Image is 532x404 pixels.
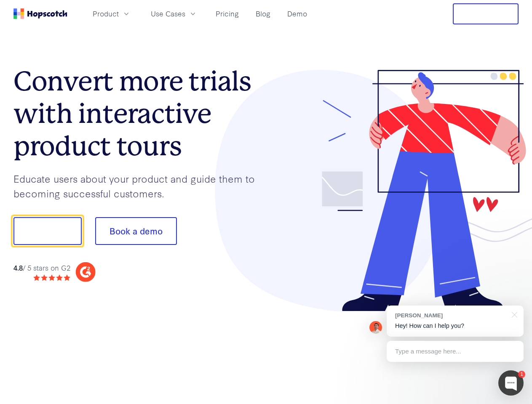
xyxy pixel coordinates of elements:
p: Educate users about your product and guide them to becoming successful customers. [13,171,266,200]
button: Product [88,7,136,21]
button: Free Trial [453,3,519,24]
a: Demo [284,7,310,21]
a: Home [13,8,67,19]
button: Use Cases [146,7,202,21]
strong: 4.8 [13,263,23,272]
img: Mark Spera [369,321,382,334]
button: Show me! [13,217,82,245]
div: Type a message here... [387,341,524,362]
button: Book a demo [95,217,177,245]
div: [PERSON_NAME] [395,311,507,319]
span: Use Cases [151,8,185,19]
a: Blog [252,7,274,21]
a: Pricing [212,7,242,21]
h1: Convert more trials with interactive product tours [13,65,266,162]
span: Product [93,8,119,19]
div: / 5 stars on G2 [13,263,70,273]
div: 1 [518,371,525,378]
p: Hey! How can I help you? [395,322,515,330]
